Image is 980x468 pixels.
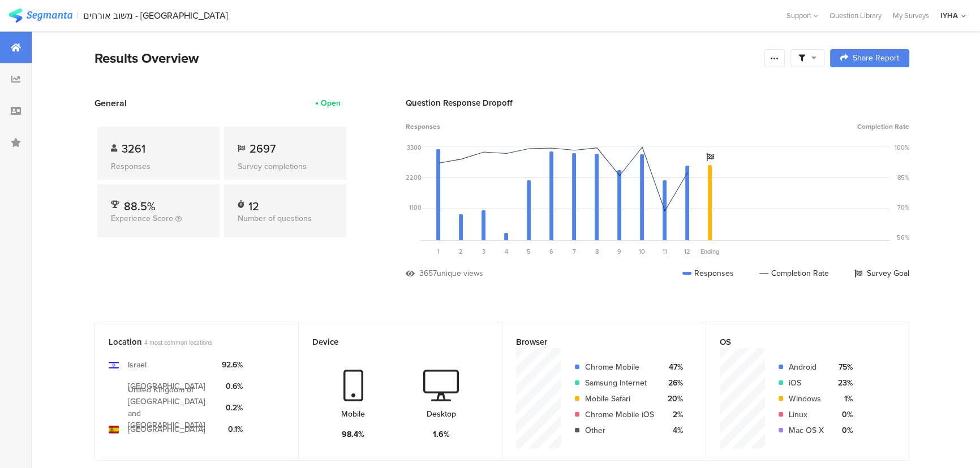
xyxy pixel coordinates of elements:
[682,267,734,279] div: Responses
[824,10,887,21] a: Question Library
[516,336,673,348] div: Browser
[759,267,829,279] div: Completion Rate
[342,428,364,440] div: 98.4%
[238,213,312,224] span: Number of questions
[437,247,440,256] span: 1
[341,408,365,420] div: Mobile
[312,336,470,348] div: Device
[720,336,876,348] div: OS
[789,409,824,421] div: Linux
[833,409,853,421] div: 0%
[128,384,213,431] div: United Kingdom of [GEOGRAPHIC_DATA] and [GEOGRAPHIC_DATA]
[222,423,243,435] div: 0.1%
[406,97,909,109] div: Question Response Dropoff
[573,247,576,256] span: 7
[94,48,759,68] div: Results Overview
[433,428,450,440] div: 1.6%
[663,393,683,405] div: 20%
[585,377,654,389] div: Samsung Internet
[585,409,654,421] div: Chrome Mobile iOS
[663,409,683,421] div: 2%
[663,361,683,373] div: 47%
[128,423,205,435] div: [GEOGRAPHIC_DATA]
[706,153,714,161] i: Survey Goal
[617,247,621,256] span: 9
[663,247,667,256] span: 11
[222,359,243,371] div: 92.6%
[83,10,228,21] div: משוב אורחים - [GEOGRAPHIC_DATA]
[897,173,909,182] div: 85%
[663,377,683,389] div: 26%
[427,408,456,420] div: Desktop
[459,247,463,256] span: 2
[248,198,259,209] div: 12
[789,361,824,373] div: Android
[833,361,853,373] div: 75%
[109,336,266,348] div: Location
[887,10,935,21] a: My Surveys
[527,247,531,256] span: 5
[789,393,824,405] div: Windows
[437,267,483,279] div: unique views
[128,380,205,392] div: [GEOGRAPHIC_DATA]
[585,424,654,436] div: Other
[250,140,276,157] span: 2697
[8,8,72,23] img: segmanta logo
[585,361,654,373] div: Chrome Mobile
[94,97,127,110] span: General
[897,203,909,212] div: 70%
[549,247,553,256] span: 6
[853,54,899,62] span: Share Report
[789,424,824,436] div: Mac OS X
[124,198,156,215] span: 88.5%
[684,247,690,256] span: 12
[222,380,243,392] div: 0.6%
[940,10,958,21] div: IYHA
[639,247,645,256] span: 10
[857,122,909,132] span: Completion Rate
[321,97,341,109] div: Open
[407,143,422,152] div: 3300
[482,247,485,256] span: 3
[111,161,206,172] div: Responses
[419,267,437,279] div: 3657
[895,143,909,152] div: 100%
[699,247,721,256] div: Ending
[111,213,173,224] span: Experience Score
[897,233,909,242] div: 56%
[128,359,147,371] div: Israel
[854,267,909,279] div: Survey Goal
[833,424,853,436] div: 0%
[222,402,243,414] div: 0.2%
[409,203,422,212] div: 1100
[833,377,853,389] div: 23%
[406,173,422,182] div: 2200
[406,122,440,132] span: Responses
[789,377,824,389] div: iOS
[595,247,599,256] span: 8
[833,393,853,405] div: 1%
[144,338,212,347] span: 4 most common locations
[663,424,683,436] div: 4%
[77,9,79,22] div: |
[786,7,818,24] div: Support
[238,161,333,172] div: Survey completions
[122,140,145,157] span: 3261
[585,393,654,405] div: Mobile Safari
[505,247,508,256] span: 4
